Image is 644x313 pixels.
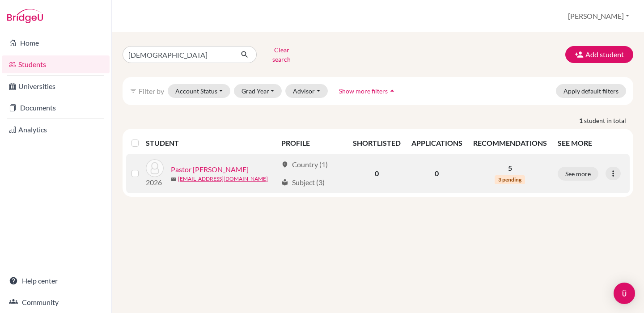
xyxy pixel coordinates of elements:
[2,293,110,311] a: Community
[558,167,598,181] button: See more
[388,86,397,95] i: arrow_drop_up
[495,175,525,184] span: 3 pending
[234,84,282,98] button: Grad Year
[331,84,404,98] button: Show more filtersarrow_drop_up
[123,46,233,63] input: Find student by name...
[130,87,137,94] i: filter_list
[257,43,306,66] button: Clear search
[2,121,110,139] a: Analytics
[565,46,633,63] button: Add student
[584,116,633,125] span: student in total
[281,159,328,170] div: Country (1)
[171,164,249,175] a: Pastor [PERSON_NAME]
[564,8,633,25] button: [PERSON_NAME]
[285,84,328,98] button: Advisor
[468,132,552,154] th: RECOMMENDATIONS
[2,77,110,95] a: Universities
[406,132,468,154] th: APPLICATIONS
[281,179,288,186] span: local_library
[2,272,110,290] a: Help center
[7,9,43,23] img: Bridge-U
[556,84,626,98] button: Apply default filters
[552,132,630,154] th: SEE MORE
[406,154,468,193] td: 0
[614,283,635,304] div: Open Intercom Messenger
[347,132,406,154] th: SHORTLISTED
[2,99,110,117] a: Documents
[178,175,268,183] a: [EMAIL_ADDRESS][DOMAIN_NAME]
[473,163,547,173] p: 5
[276,132,347,154] th: PROFILE
[579,116,584,125] strong: 1
[139,87,164,95] span: Filter by
[146,132,276,154] th: STUDENT
[281,161,288,168] span: location_on
[168,84,230,98] button: Account Status
[2,55,110,73] a: Students
[146,159,164,177] img: Pastor Calderón, Sofia Angela
[347,154,406,193] td: 0
[339,87,388,95] span: Show more filters
[2,34,110,52] a: Home
[146,177,164,188] p: 2026
[281,177,325,188] div: Subject (3)
[171,177,176,182] span: mail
